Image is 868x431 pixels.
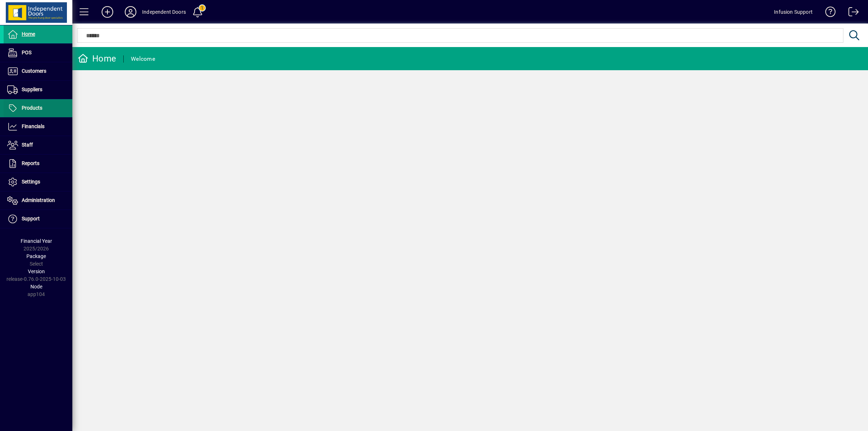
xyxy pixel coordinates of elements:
span: Customers [22,68,46,74]
span: POS [22,50,31,55]
a: Financials [4,118,72,136]
a: Knowledge Base [820,1,836,25]
button: Add [96,5,119,18]
a: Support [4,210,72,228]
a: Staff [4,136,72,154]
button: Profile [119,5,142,18]
span: Financial Year [21,238,52,244]
span: Administration [22,197,55,203]
span: Home [22,31,35,37]
span: Settings [22,179,40,185]
span: Package [26,253,46,259]
span: Suppliers [22,86,42,92]
a: Suppliers [4,81,72,99]
a: POS [4,44,72,62]
div: Infusion Support [774,6,813,18]
div: Independent Doors [142,6,186,18]
a: Customers [4,62,72,80]
div: Home [78,53,116,64]
span: Version [28,269,45,274]
a: Reports [4,155,72,173]
span: Staff [22,142,33,148]
span: Products [22,105,42,111]
a: Products [4,99,72,117]
span: Financials [22,123,44,129]
a: Logout [843,1,859,25]
span: Reports [22,160,39,166]
a: Settings [4,173,72,191]
div: Welcome [131,53,155,65]
span: Node [30,284,42,290]
span: Support [22,216,40,221]
a: Administration [4,191,72,210]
